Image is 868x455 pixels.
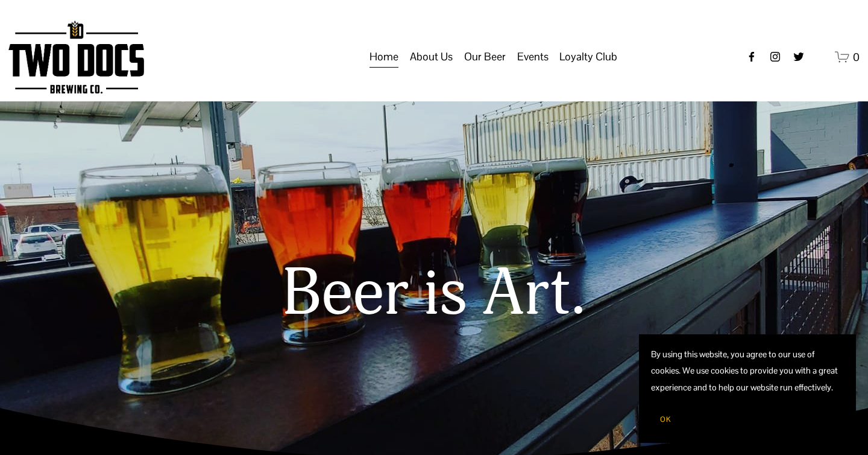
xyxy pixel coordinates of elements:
[769,51,781,63] a: instagram-unauth
[12,258,856,331] h1: Beer is Art.
[853,50,860,64] span: 0
[746,51,758,63] a: Facebook
[464,46,506,67] span: Our Beer
[835,49,860,65] a: 0 items in cart
[517,46,549,69] a: folder dropdown
[464,46,506,69] a: folder dropdown
[559,46,617,67] span: Loyalty Club
[651,408,680,431] button: OK
[793,51,805,63] a: twitter-unauth
[639,334,856,443] section: Cookie banner
[410,46,453,67] span: About Us
[651,346,844,396] p: By using this website, you agree to our use of cookies. We use cookies to provide you with a grea...
[559,46,617,69] a: folder dropdown
[660,415,671,424] span: OK
[517,46,549,67] span: Events
[370,46,398,69] a: Home
[410,46,453,69] a: folder dropdown
[8,21,143,94] img: Two Docs Brewing Co.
